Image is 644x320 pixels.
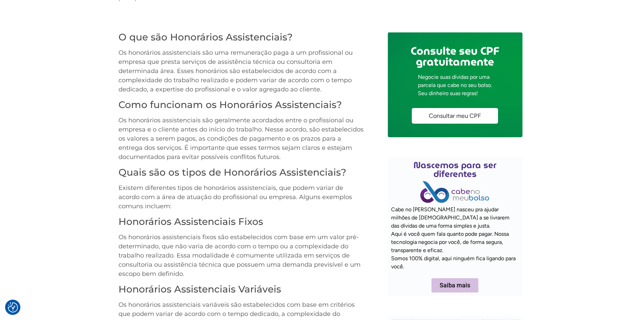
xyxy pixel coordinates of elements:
span: Saiba mais [440,282,470,288]
p: Negocie suas dívidas por uma parcela que cabe no seu bolso. Seu dinheiro suas regras! [418,73,492,97]
h3: Honorários Assistenciais Fixos [118,216,364,228]
p: Os honorários assistenciais são uma remuneração paga a um profissional ou empresa que presta serv... [118,48,364,94]
h2: Consulte seu CPF gratuitamente [411,46,499,67]
h2: Nascemos para ser diferentes [391,161,519,178]
img: Revisit consent button [8,302,18,313]
h3: Honorários Assistenciais Variáveis [118,284,364,295]
p: Os honorários assistenciais fixos são estabelecidos com base em um valor pré-determinado, que não... [118,233,364,279]
h3: O que são Honorários Assistenciais? [118,32,364,43]
p: Os honorários assistenciais são geralmente acordados entre o profissional ou empresa e o cliente ... [118,116,364,162]
p: Existem diferentes tipos de honorários assistenciais, que podem variar de acordo com a área de at... [118,183,364,211]
a: Saiba mais [431,278,478,292]
button: Preferências de consentimento [8,302,18,313]
img: Cabe no Meu Bolso [420,181,490,203]
span: Consultar meu CPF [429,113,481,119]
h3: Como funcionam os Honorários Assistenciais? [118,99,364,111]
p: Cabe no [PERSON_NAME] nasceu pra ajudar milhões de [DEMOGRAPHIC_DATA] a se livrarem das dívidas d... [391,206,519,271]
a: Consultar meu CPF [412,108,498,124]
h3: Quais são os tipos de Honorários Assistenciais? [118,167,364,178]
